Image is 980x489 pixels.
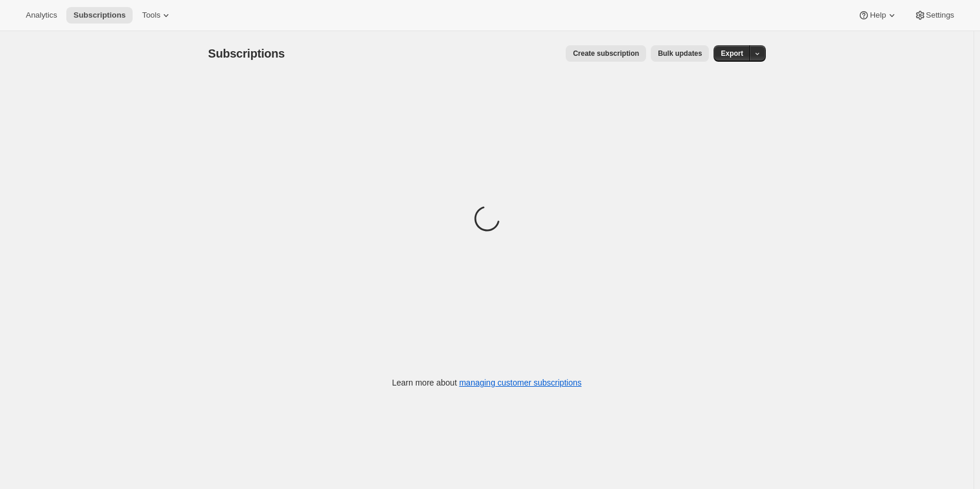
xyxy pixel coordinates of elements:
[459,378,582,387] a: managing customer subscriptions
[26,11,57,20] span: Analytics
[721,49,743,58] span: Export
[870,11,886,20] span: Help
[573,49,639,58] span: Create subscription
[135,7,179,24] button: Tools
[651,45,709,62] button: Bulk updates
[658,49,702,58] span: Bulk updates
[208,47,285,60] span: Subscriptions
[66,7,133,24] button: Subscriptions
[19,7,64,24] button: Analytics
[142,11,160,20] span: Tools
[392,377,582,388] p: Learn more about
[907,7,961,24] button: Settings
[566,45,646,62] button: Create subscription
[73,11,126,20] span: Subscriptions
[714,45,750,62] button: Export
[851,7,904,24] button: Help
[926,11,954,20] span: Settings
